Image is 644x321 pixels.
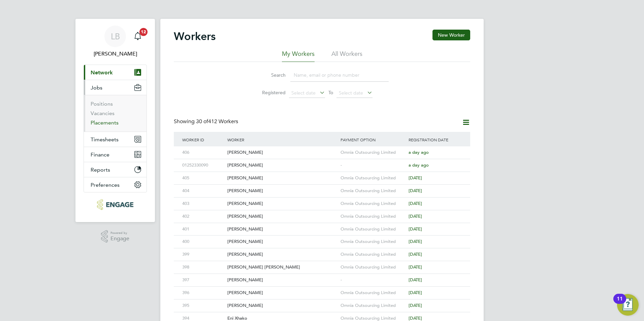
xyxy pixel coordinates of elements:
span: a day ago [409,162,429,168]
a: 398[PERSON_NAME] [PERSON_NAME]Omnia Outsourcing Limited[DATE] [181,261,463,266]
div: Omnia Outsourcing Limited [339,172,407,184]
div: Omnia Outsourcing Limited [339,261,407,274]
li: All Workers [331,50,362,62]
a: Placements [91,119,119,126]
div: [PERSON_NAME] [226,146,339,159]
span: [DATE] [409,251,422,257]
span: [DATE] [409,175,422,181]
span: 30 of [196,118,208,125]
div: [PERSON_NAME] [226,248,339,261]
button: Open Resource Center, 11 new notifications [617,294,639,316]
a: LB[PERSON_NAME] [84,26,147,58]
span: Jobs [91,84,102,91]
button: New Worker [432,30,470,40]
div: Registration Date [407,132,463,147]
div: 403 [181,198,226,210]
nav: Main navigation [75,19,155,222]
a: Positions [91,101,113,107]
div: [PERSON_NAME] [226,159,339,172]
div: Omnia Outsourcing Limited [339,146,407,159]
span: Lauren Bowron [84,50,147,58]
a: 402[PERSON_NAME]Omnia Outsourcing Limited[DATE] [181,210,463,216]
span: Finance [91,151,109,158]
div: - [339,274,407,286]
div: 11 [617,299,623,308]
div: - [339,159,407,172]
div: [PERSON_NAME] [226,223,339,236]
span: 12 [139,28,148,36]
a: 396[PERSON_NAME]Omnia Outsourcing Limited[DATE] [181,286,463,292]
button: Network [84,65,147,80]
div: Jobs [84,95,147,132]
a: 406[PERSON_NAME]Omnia Outsourcing Limiteda day ago [181,146,463,152]
div: [PERSON_NAME] [PERSON_NAME] [226,261,339,274]
span: Preferences [91,182,120,188]
h2: Workers [174,30,216,43]
button: Timesheets [84,132,147,147]
a: Powered byEngage [101,230,130,243]
a: 404[PERSON_NAME]Omnia Outsourcing Limited[DATE] [181,184,463,190]
span: [DATE] [409,277,422,283]
span: Engage [110,236,129,242]
div: [PERSON_NAME] [226,172,339,184]
div: Worker ID [181,132,226,147]
span: Timesheets [91,136,119,143]
span: [DATE] [409,213,422,219]
a: 395[PERSON_NAME]Omnia Outsourcing Limited[DATE] [181,299,463,305]
div: [PERSON_NAME] [226,299,339,312]
span: Select date [291,90,316,96]
span: Network [91,69,113,76]
a: 403[PERSON_NAME]Omnia Outsourcing Limited[DATE] [181,197,463,203]
div: 406 [181,146,226,159]
span: [DATE] [409,188,422,193]
span: Reports [91,167,110,173]
span: [DATE] [409,302,422,308]
div: 401 [181,223,226,236]
a: 399[PERSON_NAME]Omnia Outsourcing Limited[DATE] [181,248,463,254]
button: Jobs [84,80,147,95]
span: a day ago [409,149,429,155]
button: Reports [84,162,147,177]
button: Finance [84,147,147,162]
img: pcrnet-logo-retina.png [97,199,133,210]
label: Search [255,72,286,78]
span: [DATE] [409,201,422,206]
div: 399 [181,248,226,261]
span: Powered by [110,230,129,236]
li: My Workers [282,50,315,62]
div: Omnia Outsourcing Limited [339,299,407,312]
a: 12 [131,26,144,47]
div: 01252330090 [181,159,226,172]
div: Payment Option [339,132,407,147]
a: Vacancies [91,110,115,116]
span: To [326,88,335,97]
div: 404 [181,185,226,197]
a: 405[PERSON_NAME]Omnia Outsourcing Limited[DATE] [181,172,463,177]
div: Omnia Outsourcing Limited [339,198,407,210]
div: Omnia Outsourcing Limited [339,223,407,236]
label: Registered [255,90,286,96]
span: 412 Workers [196,118,238,125]
span: [DATE] [409,315,422,321]
div: Worker [226,132,339,147]
span: [DATE] [409,264,422,270]
button: Preferences [84,177,147,192]
div: 398 [181,261,226,274]
div: Omnia Outsourcing Limited [339,236,407,248]
a: Go to home page [84,199,147,210]
div: [PERSON_NAME] [226,185,339,197]
span: [DATE] [409,239,422,244]
span: [DATE] [409,226,422,232]
a: 400[PERSON_NAME]Omnia Outsourcing Limited[DATE] [181,235,463,241]
span: LB [111,32,120,41]
div: Omnia Outsourcing Limited [339,210,407,223]
div: 396 [181,287,226,299]
div: [PERSON_NAME] [226,236,339,248]
div: [PERSON_NAME] [226,198,339,210]
div: 402 [181,210,226,223]
div: 400 [181,236,226,248]
a: 401[PERSON_NAME]Omnia Outsourcing Limited[DATE] [181,223,463,228]
a: 394Eni XhakoOmnia Outsourcing Limited[DATE] [181,312,463,318]
div: [PERSON_NAME] [226,210,339,223]
div: 397 [181,274,226,286]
